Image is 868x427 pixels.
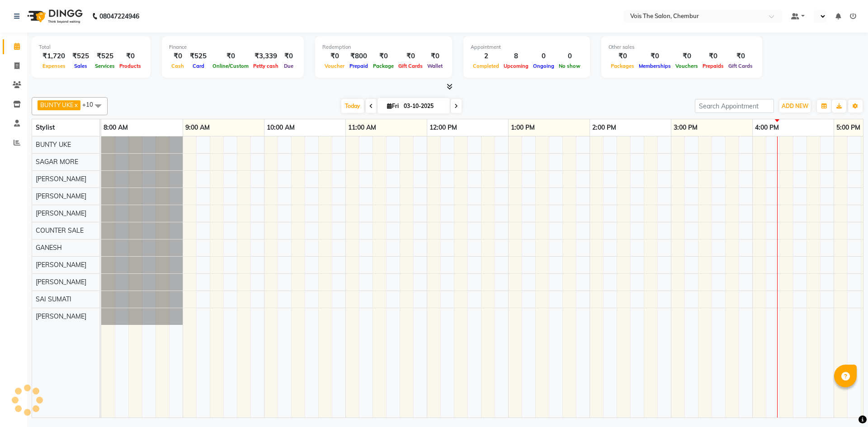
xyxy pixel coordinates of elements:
span: Products [117,63,143,69]
div: ₹0 [371,51,396,61]
div: ₹0 [425,51,445,61]
span: [PERSON_NAME] [36,261,86,269]
div: ₹0 [396,51,425,61]
img: logo [23,4,85,29]
div: 0 [531,51,557,61]
span: BUNTY UKE [40,101,74,108]
span: Stylist [36,123,55,131]
span: Ongoing [531,63,557,69]
span: Prepaid [347,63,370,69]
span: Card [190,63,207,69]
div: ₹0 [117,51,143,61]
div: 2 [471,51,501,61]
div: ₹0 [169,51,186,61]
span: SAGAR MORE [36,158,78,166]
div: ₹0 [673,51,700,61]
div: ₹525 [69,51,93,61]
span: Gift Cards [726,63,755,69]
span: Package [371,63,396,69]
span: Sales [72,63,90,69]
span: [PERSON_NAME] [36,312,86,320]
div: ₹525 [186,51,210,61]
div: ₹525 [93,51,117,61]
div: ₹0 [210,51,251,61]
span: No show [557,63,583,69]
a: 2:00 PM [590,121,618,134]
div: ₹0 [637,51,673,61]
span: BUNTY UKE [36,141,71,149]
span: GANESH [36,244,62,252]
a: 11:00 AM [346,121,378,134]
span: Memberships [637,63,673,69]
div: ₹0 [281,51,297,61]
div: Appointment [471,43,583,51]
span: Voucher [322,63,347,69]
div: ₹3,339 [251,51,281,61]
span: Cash [169,63,186,69]
span: Gift Cards [396,63,425,69]
span: Packages [609,63,637,69]
a: 12:00 PM [427,121,459,134]
span: Petty cash [251,63,281,69]
a: 8:00 AM [101,121,130,134]
span: [PERSON_NAME] [36,278,86,286]
div: 8 [501,51,531,61]
div: Total [39,43,143,51]
span: [PERSON_NAME] [36,192,86,200]
span: Fri [385,103,401,109]
span: Today [341,99,364,113]
div: ₹0 [700,51,726,61]
button: ADD NEW [779,100,811,113]
span: Online/Custom [210,63,251,69]
span: [PERSON_NAME] [36,175,86,183]
span: [PERSON_NAME] [36,209,86,217]
a: 3:00 PM [671,121,700,134]
span: SAI SUMATI [36,295,71,303]
span: COUNTER SALE [36,226,84,235]
b: 08047224946 [99,4,139,29]
a: x [74,101,78,108]
a: 1:00 PM [509,121,537,134]
span: Expenses [40,63,68,69]
div: ₹0 [609,51,637,61]
input: Search Appointment [695,99,774,113]
div: Finance [169,43,297,51]
div: ₹0 [726,51,755,61]
span: Vouchers [673,63,700,69]
span: Completed [471,63,501,69]
div: 0 [557,51,583,61]
a: 5:00 PM [834,121,863,134]
span: ADD NEW [782,103,808,109]
input: 2025-10-03 [401,99,446,113]
div: Redemption [322,43,445,51]
div: ₹800 [347,51,371,61]
a: 9:00 AM [183,121,212,134]
a: 10:00 AM [264,121,297,134]
div: ₹0 [322,51,347,61]
span: Services [93,63,117,69]
span: Due [282,63,296,69]
span: Wallet [425,63,445,69]
div: Other sales [609,43,755,51]
div: ₹1,720 [39,51,69,61]
span: Prepaids [700,63,726,69]
span: +10 [82,101,100,108]
a: 4:00 PM [753,121,781,134]
span: Upcoming [501,63,531,69]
